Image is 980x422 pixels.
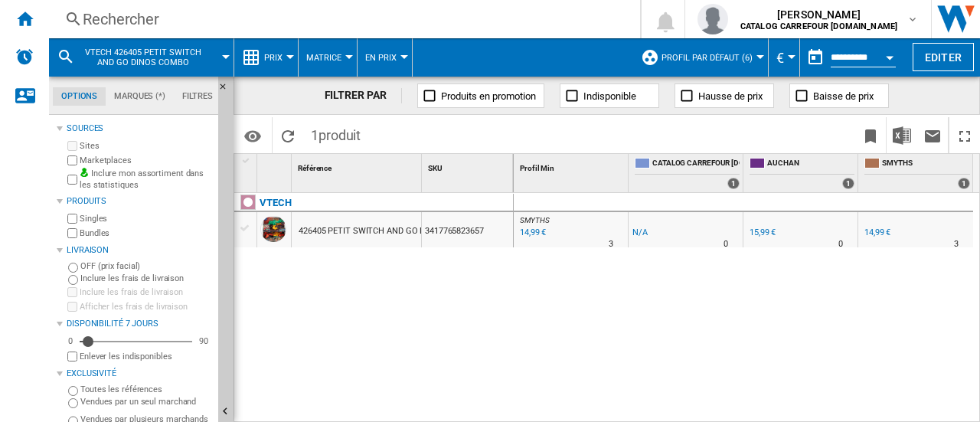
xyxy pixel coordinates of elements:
[67,170,77,189] input: Inclure mon assortiment dans les statistiques
[813,90,874,102] span: Baisse de prix
[67,352,77,361] input: Afficher les frais de livraison
[325,88,403,103] div: FILTRER PAR
[838,237,843,252] div: Délai de livraison : 0 jour
[862,225,890,240] div: 14,99 €
[698,90,763,102] span: Hausse de prix
[641,38,760,77] div: Profil par défaut (6)
[67,155,77,165] input: Marketplaces
[80,140,212,152] label: Sites
[855,117,886,153] button: Créer un favoris
[80,227,212,239] label: Bundles
[958,178,970,189] div: 1 offers sold by SMYTHS
[887,117,917,153] button: Télécharger au format Excel
[237,122,268,149] button: Options
[218,77,237,104] button: Masquer
[68,275,78,285] input: Inclure les frais de livraison
[83,8,600,30] div: Rechercher
[67,141,77,151] input: Sites
[68,386,78,396] input: Toutes les références
[913,43,974,71] button: Editer
[80,286,212,298] label: Inclure les frais de livraison
[67,228,77,238] input: Bundles
[776,38,792,77] button: €
[80,273,212,284] label: Inclure les frais de livraison
[520,164,554,172] span: Profil Min
[80,213,212,224] label: Singles
[789,83,889,108] button: Baisse de prix
[876,41,903,69] button: Open calendar
[81,47,204,67] span: VTECH 426405 PETIT SWITCH AND GO DINOS COMBO
[365,38,404,77] button: En Prix
[724,237,728,252] div: Délai de livraison : 0 jour
[560,83,659,108] button: Indisponible
[67,302,77,312] input: Afficher les frais de livraison
[67,318,212,330] div: Disponibilité 7 Jours
[518,225,546,240] div: Mise à jour : vendredi 15 août 2025 15:33
[67,214,77,224] input: Singles
[746,154,857,192] div: AUCHAN 1 offers sold by AUCHAN
[583,90,636,102] span: Indisponible
[57,38,226,77] div: VTECH 426405 PETIT SWITCH AND GO DINOS COMBO
[632,225,648,240] div: N/A
[273,117,303,153] button: Recharger
[260,154,291,178] div: Sort None
[661,38,760,77] button: Profil par défaut (6)
[174,87,221,106] md-tab-item: Filtres
[517,154,628,178] div: Profil Min Sort None
[306,53,341,63] span: Matrice
[303,117,368,149] span: 1
[67,368,212,380] div: Exclusivité
[861,154,973,192] div: SMYTHS 1 offers sold by SMYTHS
[917,117,948,153] button: Envoyer ce rapport par email
[882,158,970,171] span: SMYTHS
[15,47,34,66] img: alerts-logo.svg
[428,164,443,172] span: SKU
[298,164,332,172] span: Référence
[517,154,628,178] div: Sort None
[80,334,192,349] md-slider: Disponibilité
[295,154,421,178] div: Référence Sort None
[106,87,174,106] md-tab-item: Marques (*)
[652,158,740,171] span: CATALOG CARREFOUR [DOMAIN_NAME]
[661,53,753,63] span: Profil par défaut (6)
[949,117,980,153] button: Plein écran
[242,38,290,77] div: Prix
[417,83,544,108] button: Produits en promotion
[80,396,212,407] label: Vendues par un seul marchand
[776,50,784,66] span: €
[306,38,349,77] button: Matrice
[800,42,831,73] button: md-calendar
[727,178,740,189] div: 1 offers sold by CATALOG CARREFOUR JOUET.FR
[80,301,212,312] label: Afficher les frais de livraison
[632,154,743,192] div: CATALOG CARREFOUR [DOMAIN_NAME] 1 offers sold by CATALOG CARREFOUR JOUET.FR
[422,212,513,247] div: 3417765823657
[747,225,776,240] div: 15,99 €
[740,7,897,22] span: [PERSON_NAME]
[767,158,854,171] span: AUCHAN
[750,227,776,237] div: 15,99 €
[80,384,212,395] label: Toutes les références
[318,127,361,143] span: produit
[675,83,774,108] button: Hausse de prix
[740,21,897,31] b: CATALOG CARREFOUR [DOMAIN_NAME]
[64,335,77,347] div: 0
[67,287,77,297] input: Inclure les frais de livraison
[365,53,397,63] span: En Prix
[80,168,89,177] img: mysite-bg-18x18.png
[195,335,212,347] div: 90
[425,154,513,178] div: SKU Sort None
[441,90,536,102] span: Produits en promotion
[264,53,283,63] span: Prix
[80,155,212,166] label: Marketplaces
[80,351,212,362] label: Enlever les indisponibles
[68,398,78,408] input: Vendues par un seul marchand
[893,126,911,145] img: excel-24x24.png
[67,123,212,135] div: Sources
[425,154,513,178] div: Sort None
[609,237,613,252] div: Délai de livraison : 3 jours
[68,263,78,273] input: OFF (prix facial)
[53,87,106,106] md-tab-item: Options
[81,38,220,77] button: VTECH 426405 PETIT SWITCH AND GO DINOS COMBO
